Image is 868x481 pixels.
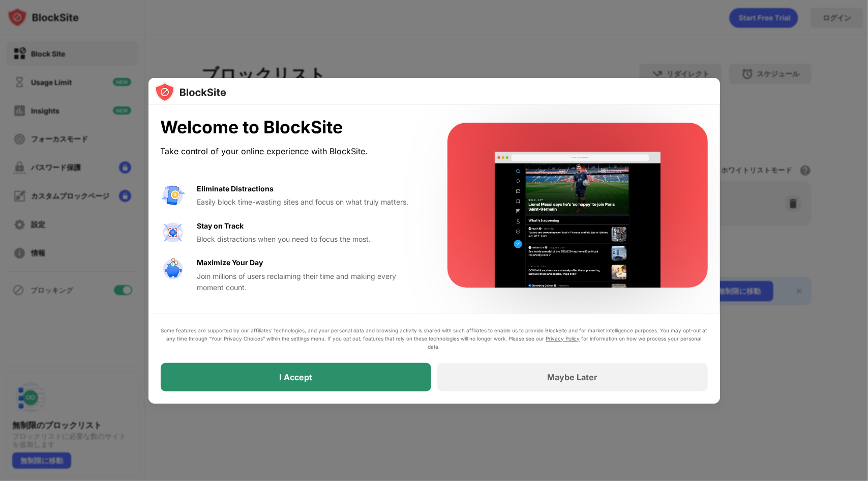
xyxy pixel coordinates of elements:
div: Block distractions when you need to focus the most. [197,234,423,245]
div: Join millions of users reclaiming their time and making every moment count. [197,271,423,294]
img: value-avoid-distractions.svg [161,183,185,208]
div: Some features are supported by our affiliates’ technologies, and your personal data and browsing ... [161,326,708,351]
div: Maximize Your Day [197,257,263,268]
div: Easily block time-wasting sites and focus on what truly matters. [197,196,423,208]
div: Take control of your online experience with BlockSite. [161,144,423,159]
div: Welcome to BlockSite [161,117,423,138]
img: value-focus.svg [161,220,185,245]
div: I Accept [279,372,312,382]
img: logo-blocksite.svg [155,82,226,102]
div: Maybe Later [547,372,597,382]
div: Eliminate Distractions [197,183,274,194]
a: Privacy Policy [546,335,580,342]
div: Stay on Track [197,220,244,232]
img: value-safe-time.svg [161,257,185,281]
